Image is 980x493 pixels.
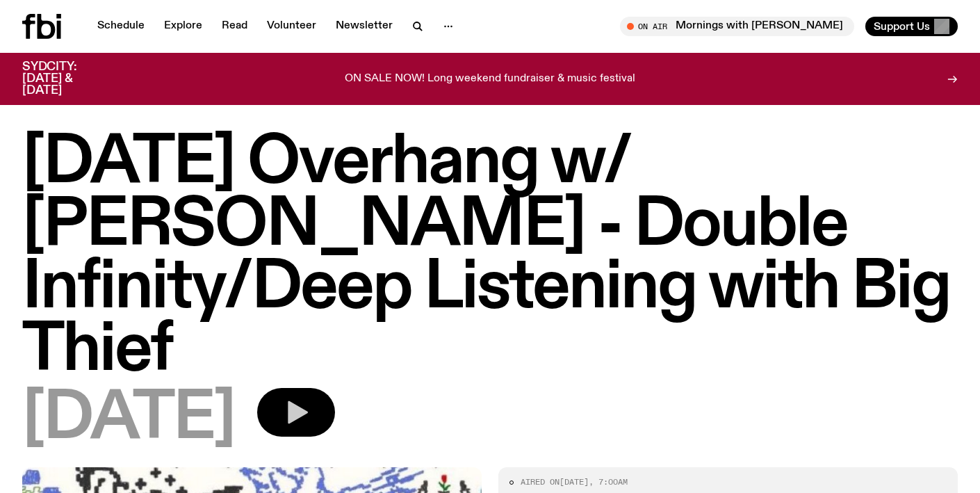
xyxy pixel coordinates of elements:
a: Read [213,17,256,36]
h3: SYDCITY: [DATE] & [DATE] [22,61,111,97]
a: Schedule [89,17,153,36]
span: Aired on [521,476,560,487]
p: ON SALE NOW! Long weekend fundraiser & music festival [345,73,635,86]
span: Support Us [874,20,930,33]
span: , 7:00am [589,476,628,487]
button: On AirMornings with [PERSON_NAME] [620,17,854,36]
a: Explore [156,17,211,36]
button: Support Us [865,17,958,36]
span: [DATE] [22,388,235,451]
a: Newsletter [327,17,401,36]
h1: [DATE] Overhang w/ [PERSON_NAME] - Double Infinity/Deep Listening with Big Thief [22,132,958,382]
span: [DATE] [560,476,589,487]
a: Volunteer [259,17,325,36]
